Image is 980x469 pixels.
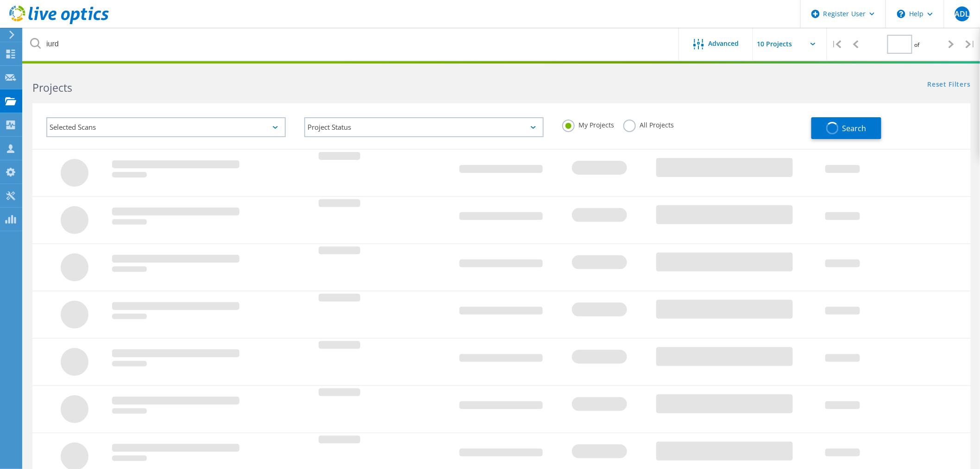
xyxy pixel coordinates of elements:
[304,117,544,137] div: Project Status
[955,10,969,18] span: ADL
[961,28,980,61] div: |
[562,120,614,128] label: My Projects
[623,120,674,128] label: All Projects
[897,10,905,18] svg: \n
[928,81,971,89] a: Reset Filters
[811,117,881,139] button: Search
[842,123,867,133] span: Search
[827,28,846,61] div: |
[915,41,920,49] span: of
[9,19,109,26] a: Live Optics Dashboard
[46,117,286,137] div: Selected Scans
[32,80,72,95] b: Projects
[23,28,679,60] input: Search projects by name, owner, ID, company, etc
[709,40,739,47] span: Advanced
